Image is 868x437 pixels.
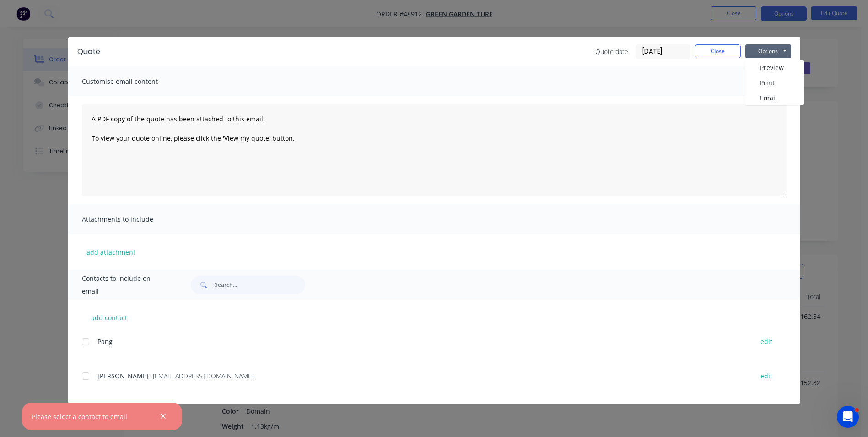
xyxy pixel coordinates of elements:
textarea: A PDF copy of the quote has been attached to this email. To view your quote online, please click ... [82,104,787,196]
button: Preview [745,60,804,75]
span: Contacts to include on email [82,272,168,298]
button: Options [745,44,791,58]
button: Close [695,44,741,58]
button: edit [755,370,778,382]
span: Attachments to include [82,213,183,226]
span: - [EMAIL_ADDRESS][DOMAIN_NAME] [149,371,253,380]
span: [PERSON_NAME] [97,371,149,380]
span: Pang [97,337,113,346]
button: add contact [82,311,137,324]
button: Print [745,75,804,90]
span: Quote date [595,47,628,56]
div: Quote [77,46,100,57]
button: add attachment [82,245,140,259]
button: Email [745,90,804,105]
input: Search... [215,276,305,294]
iframe: Intercom live chat [837,406,859,428]
div: Please select a contact to email [32,412,127,421]
button: edit [755,335,778,348]
span: Customise email content [82,75,183,88]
